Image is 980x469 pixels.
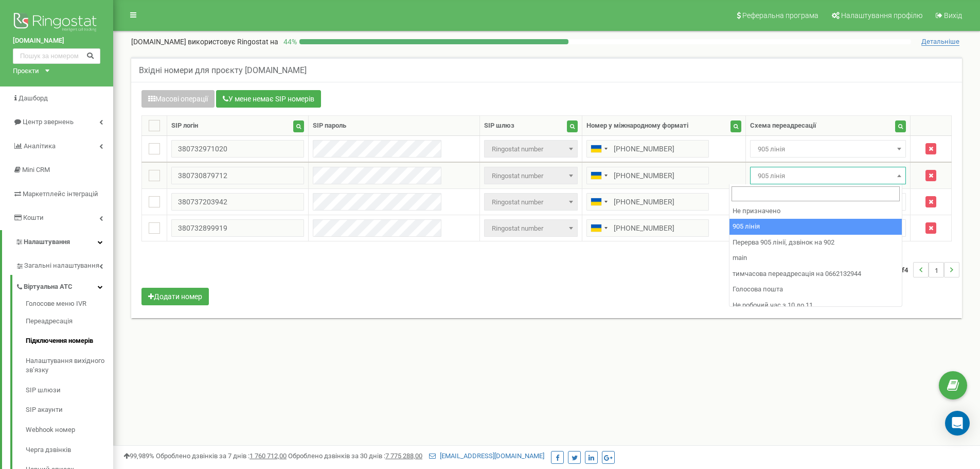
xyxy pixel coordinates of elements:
[13,48,100,64] input: Пошук за номером
[24,142,56,150] span: Аналiтика
[488,195,574,210] span: Ringostat number
[23,118,74,126] span: Центр звернень
[24,261,99,271] span: Загальні налаштування
[754,142,903,157] span: 905 лінія
[131,37,278,47] p: [DOMAIN_NAME]
[729,203,902,219] li: Не призначено
[24,238,70,246] span: Налаштування
[24,282,73,292] span: Віртуальна АТС
[15,254,113,275] a: Загальні налаштування
[26,440,113,460] a: Черга дзвінків
[216,90,321,108] button: У мене немає SIP номерів
[729,282,902,298] li: Голосова пошта
[15,275,113,296] a: Віртуальна АТС
[139,66,307,75] h5: Вхідні номери для проєкту [DOMAIN_NAME]
[309,116,480,136] th: SIP пароль
[141,90,215,108] button: Масові операції
[484,219,577,237] span: Ringostat number
[141,288,209,305] button: Додати номер
[26,299,113,311] a: Голосове меню IVR
[945,411,970,436] div: Open Intercom Messenger
[750,121,816,131] div: Схема переадресації
[586,140,709,158] input: 050 123 4567
[729,250,902,266] li: main
[484,121,514,131] div: SIP шлюз
[13,66,39,76] div: Проєкти
[889,252,959,288] nav: ...
[23,214,44,221] span: Кошти
[26,331,113,351] a: Підключення номерів
[156,452,287,460] span: Оброблено дзвінків за 7 днів :
[488,221,574,236] span: Ringostat number
[19,94,48,102] span: Дашборд
[750,140,906,158] span: 905 лінія
[123,452,154,460] span: 99,989%
[250,452,287,460] u: 1 760 712,00
[484,193,577,211] span: Ringostat number
[484,167,577,184] span: Ringostat number
[929,262,944,277] li: 1
[750,167,906,184] span: 905 лінія
[278,37,299,47] p: 44 %
[26,351,113,380] a: Налаштування вихідного зв’язку
[921,38,959,46] span: Детальніше
[26,311,113,332] a: Переадресація
[587,194,611,210] div: Telephone country code
[944,11,962,20] span: Вихід
[488,169,574,183] span: Ringostat number
[742,11,818,20] span: Реферальна програма
[754,169,903,183] span: 905 лінія
[2,230,113,254] a: Налаштування
[26,380,113,401] a: SIP шлюзи
[288,452,422,460] span: Оброблено дзвінків за 30 днів :
[171,121,198,131] div: SIP логін
[484,140,577,158] span: Ringostat number
[587,220,611,236] div: Telephone country code
[26,400,113,420] a: SIP акаунти
[385,452,422,460] u: 7 775 288,00
[729,266,902,282] li: тимчасова переадресація на 0662132944
[586,121,688,131] div: Номер у міжнародному форматі
[586,167,709,184] input: 050 123 4567
[729,219,902,235] li: 905 лінія
[23,190,98,198] span: Маркетплейс інтеграцій
[22,166,50,173] span: Mini CRM
[841,11,922,20] span: Налаштування профілю
[586,219,709,237] input: 050 123 4567
[586,193,709,211] input: 050 123 4567
[26,420,113,440] a: Webhook номер
[13,36,100,46] a: [DOMAIN_NAME]
[488,142,574,157] span: Ringostat number
[188,38,278,46] span: використовує Ringostat на
[13,10,100,36] img: Ringostat logo
[729,298,902,314] li: Не робочий час з 10 до 11
[587,167,611,184] div: Telephone country code
[587,141,611,157] div: Telephone country code
[429,452,544,460] a: [EMAIL_ADDRESS][DOMAIN_NAME]
[729,235,902,251] li: Перерва 905 лінії, дзвінок на 902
